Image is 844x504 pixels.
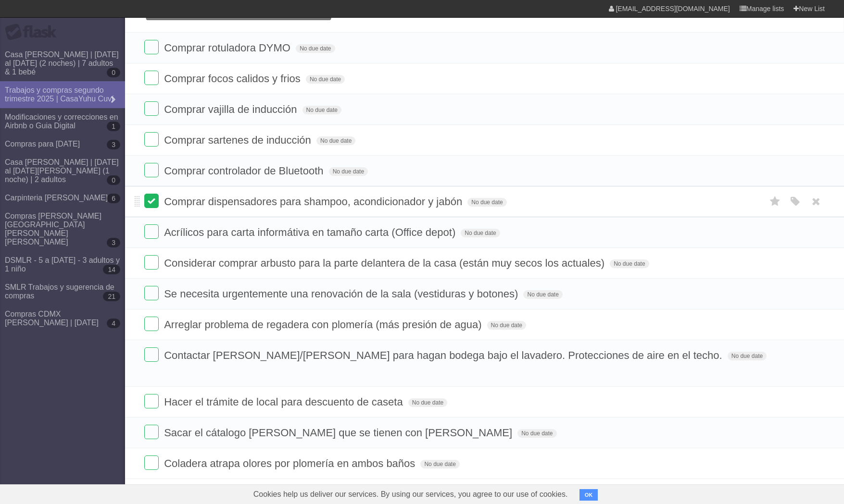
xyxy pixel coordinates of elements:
span: No due date [329,167,368,176]
span: No due date [517,429,556,438]
span: No due date [728,352,767,360]
label: Star task [766,132,784,148]
label: Star task [766,40,784,56]
span: Comprar dispensadores para shampoo, acondicionador y jabón [164,196,465,208]
label: Done [144,394,159,408]
label: Star task [766,101,784,117]
span: Acrílicos para carta informátiva en tamaño carta (Office depot) [164,226,458,238]
label: Done [144,132,159,147]
label: Done [144,224,159,239]
span: No due date [487,321,526,330]
span: Comprar rotuladora DYMO [164,42,293,54]
label: Done [144,317,159,331]
b: 1 [107,122,120,131]
button: OK [579,489,598,501]
label: Star task [766,317,784,332]
b: 4 [107,319,120,328]
label: Done [144,40,159,54]
label: Star task [766,224,784,240]
b: 14 [103,265,120,274]
span: Comprar vajilla de inducción [164,103,299,115]
b: 21 [103,292,120,301]
span: No due date [302,106,341,114]
span: No due date [316,136,355,145]
label: Star task [766,286,784,302]
b: 0 [107,68,120,77]
b: 6 [107,194,120,203]
label: Done [144,71,159,85]
span: Comprar controlador de Bluetooth [164,165,326,177]
span: Hacer el trámite de local para descuento de caseta [164,396,405,408]
label: Star task [766,425,784,441]
span: No due date [467,198,506,207]
span: No due date [420,460,459,468]
div: Flask [5,24,63,41]
label: Star task [766,163,784,179]
span: Contactar [PERSON_NAME]/[PERSON_NAME] para hagan bodega bajo el lavadero. Protecciones de aire en... [164,349,725,361]
span: Considerar comprar arbusto para la parte delantera de la casa (están muy secos los actuales) [164,257,607,269]
label: Done [144,347,159,362]
b: 0 [107,175,120,185]
label: Done [144,425,159,439]
span: Arreglar problema de regadera con plomería (más presión de agua) [164,319,484,331]
b: 3 [107,238,120,247]
span: No due date [296,44,335,53]
span: No due date [461,229,500,237]
span: No due date [306,75,345,84]
label: Star task [766,394,784,410]
span: No due date [610,259,649,268]
span: No due date [523,290,562,299]
span: Sacar el cátalogo [PERSON_NAME] que se tienen con [PERSON_NAME] [164,427,515,439]
label: Done [144,286,159,300]
label: Done [144,455,159,470]
label: Star task [766,71,784,86]
label: Done [144,194,159,208]
label: Done [144,101,159,116]
label: Star task [766,363,784,379]
span: Comprar sartenes de inducción [164,134,314,146]
label: Star task [766,455,784,471]
span: Cookies help us deliver our services. By using our services, you agree to our use of cookies. [244,485,578,504]
label: Done [144,163,159,177]
span: No due date [408,398,447,407]
label: Star task [766,194,784,209]
span: Se necesita urgentemente una renovación de la sala (vestiduras y botones) [164,288,520,300]
span: Comprar focos calidos y frios [164,73,303,85]
span: Coladera atrapa olores por plomería en ambos baños [164,457,417,469]
label: Done [144,255,159,270]
b: 3 [107,140,120,149]
label: Star task [766,255,784,271]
